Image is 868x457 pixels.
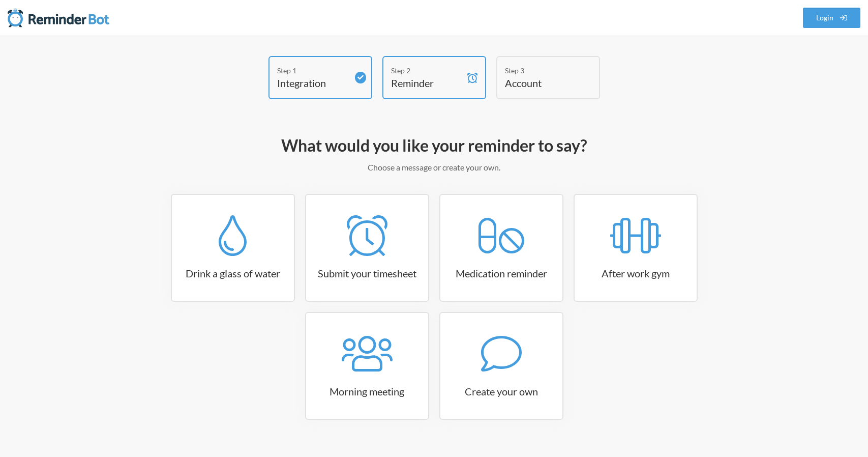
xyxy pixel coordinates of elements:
[440,266,562,280] h3: Medication reminder
[277,76,348,90] h4: Integration
[8,8,109,28] img: Reminder Bot
[306,384,428,398] h3: Morning meeting
[172,266,294,280] h3: Drink a glass of water
[391,65,462,76] div: Step 2
[803,8,861,28] a: Login
[505,65,576,76] div: Step 3
[139,135,729,156] h2: What would you like your reminder to say?
[505,76,576,90] h4: Account
[391,76,462,90] h4: Reminder
[306,266,428,280] h3: Submit your timesheet
[575,266,697,280] h3: After work gym
[277,65,348,76] div: Step 1
[139,161,729,174] p: Choose a message or create your own.
[440,384,562,398] h3: Create your own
